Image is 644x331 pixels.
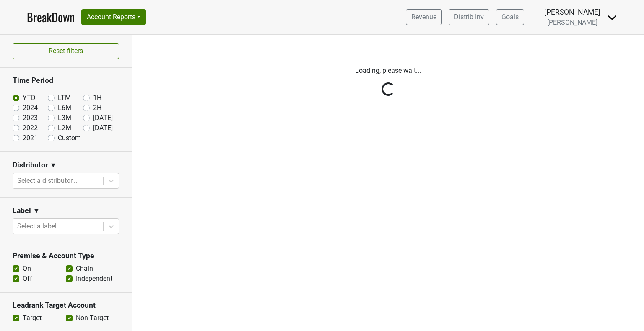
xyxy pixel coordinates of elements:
div: [PERSON_NAME] [544,7,600,18]
a: Distrib Inv [449,9,489,25]
img: Dropdown Menu [607,13,617,23]
span: [PERSON_NAME] [547,18,597,26]
button: Account Reports [81,9,146,25]
a: Goals [496,9,524,25]
a: BreakDown [27,8,75,26]
p: Loading, please wait... [156,66,621,76]
a: Revenue [406,9,442,25]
